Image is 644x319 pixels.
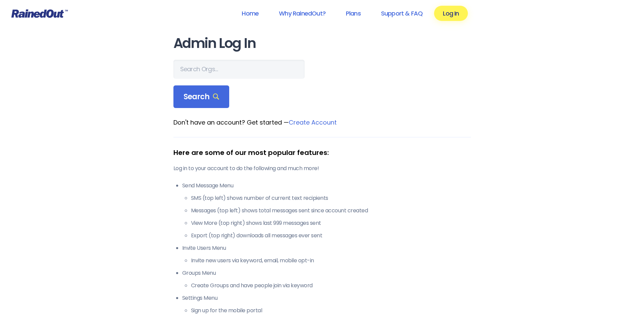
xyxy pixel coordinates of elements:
div: Here are some of our most popular features: [173,148,471,158]
li: SMS (top left) shows number of current text recipients [191,194,471,202]
a: Support & FAQ [372,6,431,21]
a: Why RainedOut? [270,6,334,21]
input: Search Orgs… [173,60,305,79]
div: Search [173,85,230,108]
li: Sign up for the mobile portal [191,307,471,315]
li: Messages (top left) shows total messages sent since account created [191,207,471,215]
a: Plans [337,6,369,21]
a: Create Account [289,118,337,127]
li: Send Message Menu [182,182,471,240]
a: Home [233,6,267,21]
li: Invite Users Menu [182,244,471,265]
h1: Admin Log In [173,36,471,51]
span: Search [184,92,219,102]
li: Groups Menu [182,269,471,290]
li: Export (top right) downloads all messages ever sent [191,232,471,240]
p: Log in to your account to do the following and much more! [173,164,471,172]
a: Log In [434,6,468,21]
li: Invite new users via keyword, email, mobile opt-in [191,257,471,265]
li: View More (top right) shows last 999 messages sent [191,219,471,227]
li: Create Groups and have people join via keyword [191,282,471,290]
